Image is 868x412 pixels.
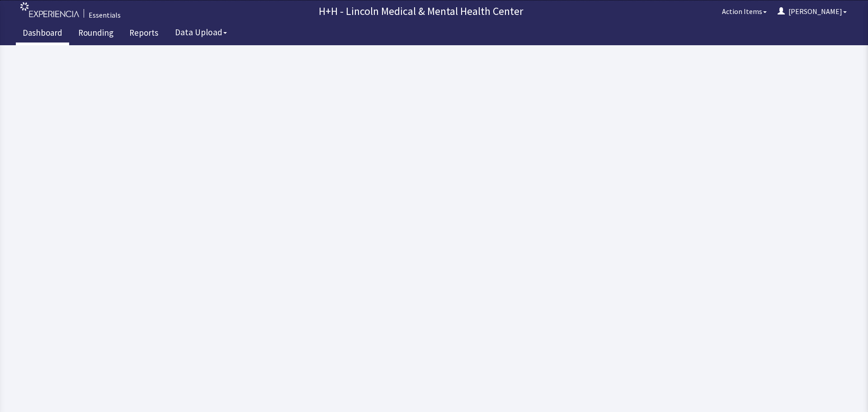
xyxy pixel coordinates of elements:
a: Dashboard [16,23,69,45]
div: Essentials [89,9,121,20]
img: experiencia_logo.png [20,2,79,17]
a: Rounding [71,23,120,45]
button: Action Items [717,2,772,20]
button: [PERSON_NAME] [772,2,852,20]
a: Reports [123,23,165,45]
button: Data Upload [170,24,232,41]
p: H+H - Lincoln Medical & Mental Health Center [125,4,717,19]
